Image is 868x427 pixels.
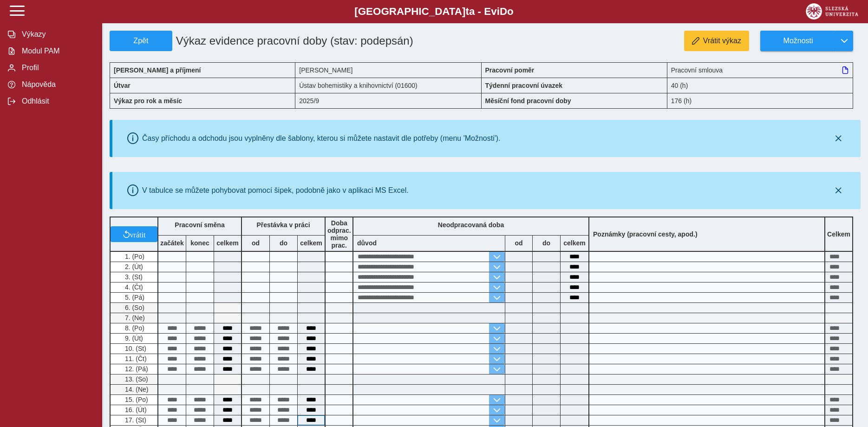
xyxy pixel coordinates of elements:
span: 7. (Ne) [123,314,145,322]
button: Vrátit výkaz [684,31,749,51]
span: o [507,6,514,17]
span: Možnosti [768,37,828,45]
img: logo_web_su.png [806,3,858,20]
div: V tabulce se můžete pohybovat pomocí šipek, podobně jako v aplikaci MS Excel. [142,186,409,195]
span: 4. (Čt) [123,283,143,291]
span: 10. (St) [123,345,146,352]
b: Pracovní směna [175,221,224,229]
span: Profil [19,64,94,72]
b: Týdenní pracovní úvazek [485,82,563,89]
b: začátek [158,239,186,247]
span: 1. (Po) [123,253,144,260]
b: do [270,239,297,247]
b: [PERSON_NAME] a příjmení [114,66,201,74]
span: 3. (St) [123,273,143,281]
b: Měsíční fond pracovní doby [485,97,571,105]
div: 40 (h) [667,78,853,93]
b: od [505,239,532,247]
span: vrátit [130,230,146,238]
div: 2025/9 [295,93,481,109]
button: Zpět [110,31,172,51]
span: Modul PAM [19,47,94,55]
b: Doba odprac. mimo prac. [327,219,351,249]
div: 176 (h) [667,93,853,109]
span: 16. (Út) [123,406,147,414]
b: Útvar [114,82,131,89]
div: Pracovní smlouva [667,62,853,78]
span: 6. (So) [123,304,144,311]
span: Vrátit výkaz [703,37,741,45]
b: Přestávka v práci [256,221,310,229]
b: celkem [298,239,325,247]
span: t [465,6,469,17]
span: D [500,6,507,17]
b: [GEOGRAPHIC_DATA] a - Evi [28,6,840,18]
span: 8. (Po) [123,324,144,332]
span: Odhlásit [19,97,94,105]
b: Pracovní poměr [485,66,535,74]
b: konec [186,239,214,247]
span: 14. (Ne) [123,386,149,393]
b: důvod [357,239,377,247]
span: Výkazy [19,30,94,39]
span: 9. (Út) [123,335,143,342]
b: Poznámky (pracovní cesty, apod.) [589,230,701,238]
b: Celkem [827,230,850,238]
span: 2. (Út) [123,263,143,270]
span: 17. (St) [123,416,146,424]
span: Nápověda [19,80,94,89]
button: Možnosti [760,31,835,51]
b: celkem [214,239,241,247]
div: Časy příchodu a odchodu jsou vyplněny dle šablony, kterou si můžete nastavit dle potřeby (menu 'M... [142,134,501,143]
span: 5. (Pá) [123,294,144,301]
b: do [533,239,560,247]
b: od [242,239,269,247]
h1: Výkaz evidence pracovní doby (stav: podepsán) [172,31,423,51]
b: Výkaz pro rok a měsíc [114,97,182,105]
span: 13. (So) [123,375,148,383]
span: 11. (Čt) [123,355,147,362]
span: 15. (Po) [123,396,148,403]
button: vrátit [111,226,157,242]
b: celkem [561,239,588,247]
span: Zpět [114,37,168,45]
div: Ústav bohemistiky a knihovnictví (01600) [295,78,481,93]
div: [PERSON_NAME] [295,62,481,78]
b: Neodpracovaná doba [438,221,504,229]
span: 12. (Pá) [123,365,148,373]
